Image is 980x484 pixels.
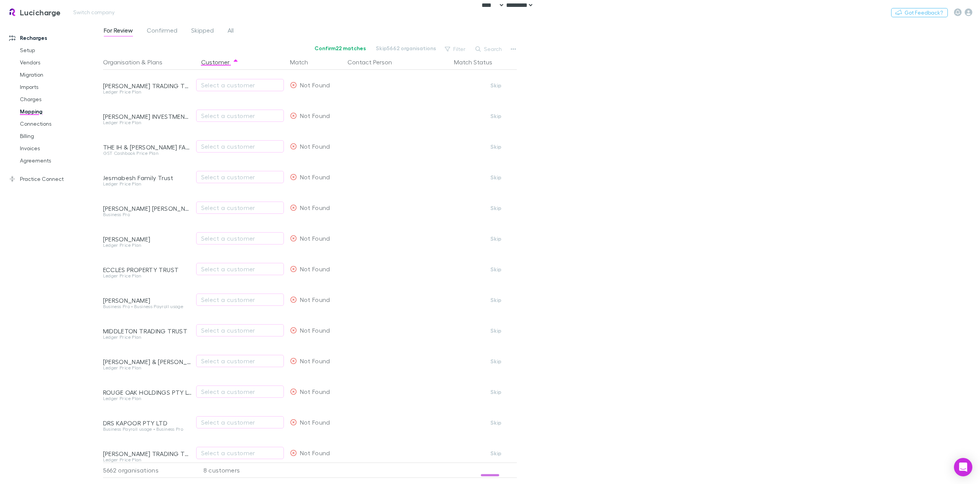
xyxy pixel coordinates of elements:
[484,295,508,305] button: Skip
[196,140,284,153] button: Select a customer
[103,120,192,125] div: Ledger Price Plan
[290,54,317,70] button: Match
[201,418,279,427] div: Select a customer
[300,296,330,303] span: Not Found
[103,297,192,304] div: [PERSON_NAME]
[300,204,330,211] span: Not Found
[103,266,192,274] div: ECCLES PROPERTY TRUST
[201,111,279,120] div: Select a customer
[484,387,508,397] button: Skip
[147,54,162,70] button: Plans
[196,355,284,367] button: Select a customer
[196,294,284,306] button: Select a customer
[484,81,508,90] button: Skip
[201,387,279,396] div: Select a customer
[196,263,284,275] button: Select a customer
[12,44,107,56] a: Setup
[103,389,192,396] div: ROUGE OAK HOLDINGS PTY LTD
[12,130,107,142] a: Billing
[201,172,279,182] div: Select a customer
[201,234,279,243] div: Select a customer
[191,26,214,36] span: Skipped
[201,142,279,151] div: Select a customer
[12,142,107,154] a: Invoices
[12,118,107,130] a: Connections
[201,295,279,304] div: Select a customer
[196,171,284,183] button: Select a customer
[201,448,279,458] div: Select a customer
[484,173,508,182] button: Skip
[103,396,192,401] div: Ledger Price Plan
[196,416,284,428] button: Select a customer
[300,326,330,334] span: Not Found
[103,54,192,70] div: &
[371,44,441,53] button: Skip5662 organisations
[103,82,192,90] div: [PERSON_NAME] TRADING TRUST
[484,112,508,121] button: Skip
[103,463,195,478] div: 5662 organisations
[103,54,140,70] button: Organisation
[103,235,192,243] div: [PERSON_NAME]
[12,56,107,69] a: Vendors
[196,79,284,91] button: Select a customer
[103,174,192,182] div: Jesmabesh Family Trust
[300,173,330,180] span: Not Found
[310,44,371,53] button: Confirm22 matches
[347,54,401,70] button: Contact Person
[2,32,107,44] a: Recharges
[484,234,508,243] button: Skip
[196,386,284,398] button: Select a customer
[484,326,508,335] button: Skip
[12,105,107,118] a: Mapping
[103,274,192,278] div: Ledger Price Plan
[103,182,192,186] div: Ledger Price Plan
[300,81,330,89] span: Not Found
[3,3,66,21] a: Lucicharge
[104,26,133,36] span: For Review
[441,44,470,54] button: Filter
[201,356,279,366] div: Select a customer
[201,54,239,70] button: Customer
[103,427,192,431] div: Business Payroll usage • Business Pro
[103,366,192,370] div: Ledger Price Plan
[300,235,330,242] span: Not Found
[12,93,107,105] a: Charges
[300,449,330,456] span: Not Found
[8,8,17,17] img: Lucicharge's Logo
[196,447,284,459] button: Select a customer
[484,265,508,274] button: Skip
[196,202,284,214] button: Select a customer
[12,154,107,167] a: Agreements
[300,112,330,119] span: Not Found
[196,324,284,336] button: Select a customer
[891,8,948,17] button: Got Feedback?
[300,265,330,272] span: Not Found
[201,80,279,90] div: Select a customer
[196,232,284,244] button: Select a customer
[103,304,192,309] div: Business Pro • Business Payroll usage
[484,449,508,458] button: Skip
[103,419,192,427] div: DRS KAPOOR PTY LTD
[12,69,107,81] a: Migration
[12,81,107,93] a: Imports
[103,327,192,335] div: MIDDLETON TRADING TRUST
[472,44,506,54] button: Search
[196,110,284,122] button: Select a customer
[300,357,330,364] span: Not Found
[69,8,119,17] button: Switch company
[300,388,330,395] span: Not Found
[484,203,508,213] button: Skip
[103,212,192,217] div: Business Pro
[201,326,279,335] div: Select a customer
[484,418,508,427] button: Skip
[201,264,279,274] div: Select a customer
[103,243,192,248] div: Ledger Price Plan
[103,113,192,120] div: [PERSON_NAME] INVESTMENT TRUST
[103,90,192,94] div: Ledger Price Plan
[103,450,192,458] div: [PERSON_NAME] TRADING TRUST (K & S)
[103,335,192,340] div: Ledger Price Plan
[147,26,177,36] span: Confirmed
[484,357,508,366] button: Skip
[20,8,61,17] h3: Lucicharge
